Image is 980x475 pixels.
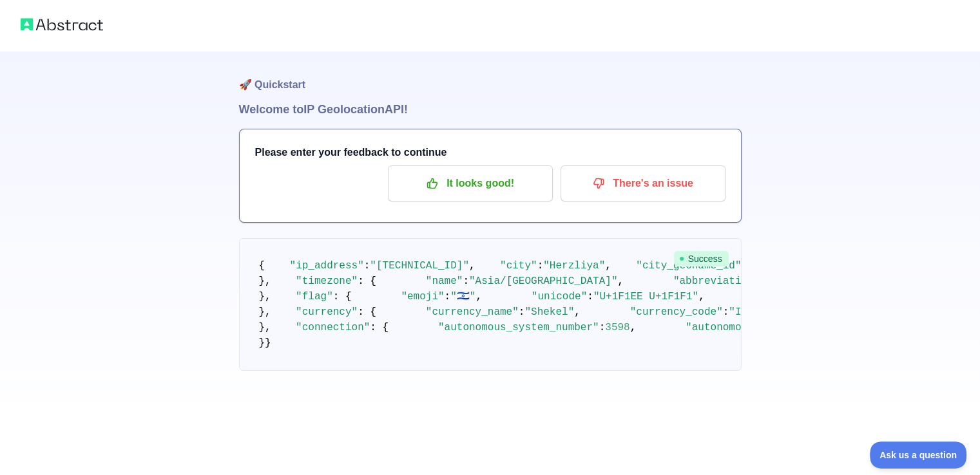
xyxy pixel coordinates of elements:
[469,260,476,272] span: ,
[543,260,605,272] span: "Herzliya"
[401,291,444,303] span: "emoji"
[426,275,463,287] span: "name"
[450,291,476,303] span: "🇮🇱"
[519,306,525,318] span: :
[445,291,451,303] span: :
[870,442,967,469] iframe: Toggle Customer Support
[524,306,574,318] span: "Shekel"
[570,172,716,194] p: There's an issue
[723,306,729,318] span: :
[587,291,593,303] span: :
[574,306,581,318] span: ,
[605,260,611,272] span: ,
[532,291,587,303] span: "unicode"
[370,322,389,333] span: : {
[673,275,760,287] span: "abbreviation"
[426,306,519,318] span: "currency_name"
[21,15,103,33] img: Abstract logo
[469,275,617,287] span: "Asia/[GEOGRAPHIC_DATA]"
[729,306,760,318] span: "ILS"
[476,291,482,303] span: ,
[561,165,725,201] button: There's an issue
[636,260,741,272] span: "city_geoname_id"
[364,260,370,272] span: :
[296,322,370,333] span: "connection"
[296,306,358,318] span: "currency"
[239,100,742,118] h1: Welcome to IP Geolocation API!
[296,275,358,287] span: "timezone"
[398,172,543,194] p: It looks good!
[617,275,624,287] span: ,
[630,306,723,318] span: "currency_code"
[290,260,364,272] span: "ip_address"
[333,291,352,303] span: : {
[537,260,544,272] span: :
[239,51,742,100] h1: 🚀 Quickstart
[599,322,606,333] span: :
[463,275,469,287] span: :
[500,260,537,272] span: "city"
[698,291,705,303] span: ,
[358,275,376,287] span: : {
[296,291,333,303] span: "flag"
[593,291,698,303] span: "U+1F1EE U+1F1F1"
[674,251,729,266] span: Success
[388,165,553,201] button: It looks good!
[438,322,599,333] span: "autonomous_system_number"
[259,260,265,272] span: {
[255,145,725,160] h3: Please enter your feedback to continue
[630,322,637,333] span: ,
[370,260,469,272] span: "[TECHNICAL_ID]"
[686,322,883,333] span: "autonomous_system_organization"
[605,322,629,333] span: 3598
[358,306,376,318] span: : {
